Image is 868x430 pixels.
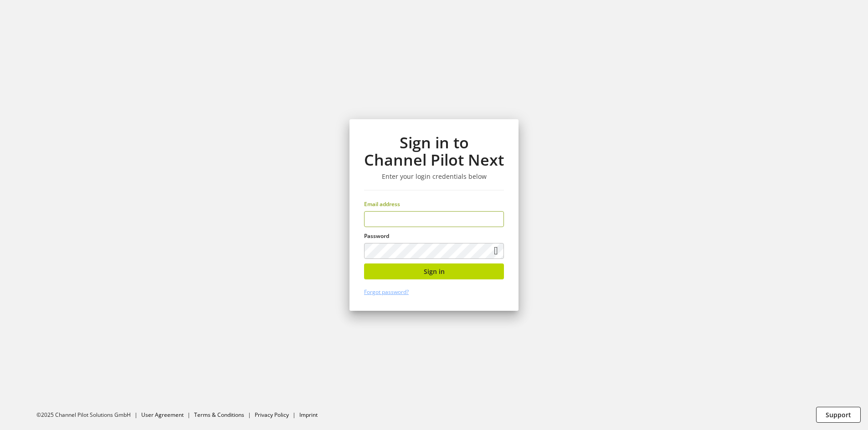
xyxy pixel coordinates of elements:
h1: Sign in to Channel Pilot Next [364,134,504,169]
keeper-lock: Open Keeper Popup [488,214,499,225]
span: Email address [364,200,400,208]
span: Support [826,410,851,420]
a: Privacy Policy [255,411,289,419]
h3: Enter your login credentials below [364,172,504,181]
span: Password [364,232,389,240]
a: Terms & Conditions [194,411,244,419]
button: Support [816,407,861,423]
li: ©2025 Channel Pilot Solutions GmbH [36,411,141,419]
a: Forgot password? [364,288,409,296]
a: Imprint [299,411,318,419]
button: Sign in [364,263,504,279]
span: Sign in [424,267,445,276]
a: User Agreement [141,411,184,419]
